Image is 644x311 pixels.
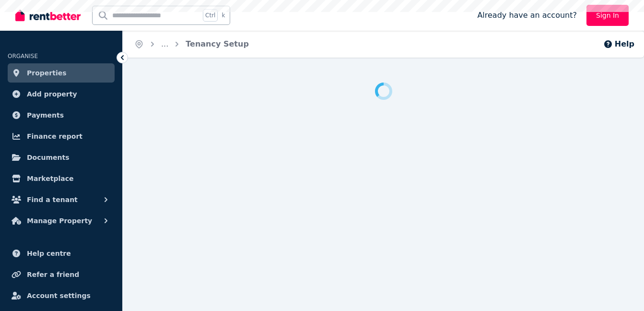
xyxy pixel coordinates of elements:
span: Account settings [27,290,91,301]
span: Marketplace [27,173,73,184]
span: Add property [27,88,77,100]
span: Properties [27,67,67,79]
nav: Breadcrumb [123,31,260,58]
span: Finance report [27,131,82,142]
button: Find a tenant [8,190,115,209]
button: Help [603,38,634,50]
span: Documents [27,152,70,163]
a: ... [161,39,168,48]
a: Sign In [586,5,629,26]
a: Marketplace [8,169,115,188]
span: ORGANISE [8,53,38,60]
span: Refer a friend [27,269,79,280]
span: Already have an account? [477,10,577,21]
a: Add property [8,84,115,104]
a: Documents [8,148,115,167]
button: Manage Property [8,211,115,230]
a: Account settings [8,286,115,305]
span: Tenancy Setup [186,38,249,50]
span: Find a tenant [27,194,78,205]
a: Finance report [8,127,115,146]
span: Help centre [27,248,71,259]
a: Payments [8,106,115,125]
span: Payments [27,109,64,121]
span: k [222,12,225,19]
a: Refer a friend [8,265,115,284]
a: Properties [8,63,115,83]
span: Ctrl [203,9,218,22]
img: RentBetter [15,8,81,23]
span: Manage Property [27,215,92,227]
a: Help centre [8,244,115,263]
